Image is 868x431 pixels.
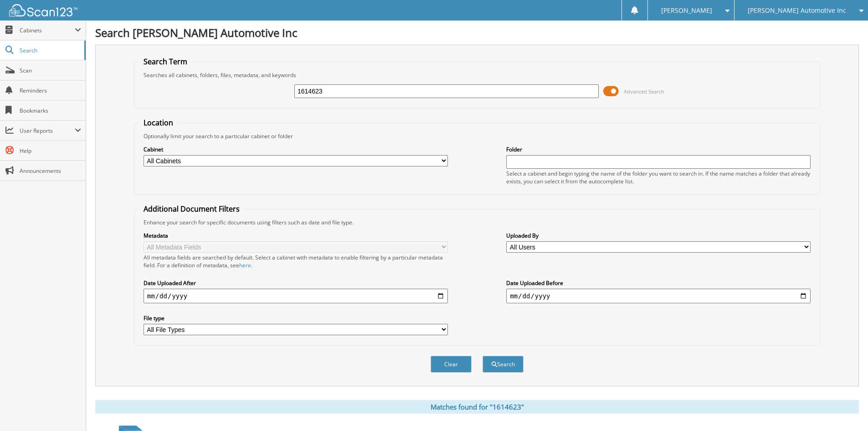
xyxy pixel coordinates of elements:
[144,279,448,287] label: Date Uploaded After
[506,170,811,185] div: Select a cabinet and begin typing the name of the folder you want to search in. If the name match...
[144,289,448,303] input: start
[431,356,472,373] button: Clear
[506,232,811,239] label: Uploaded By
[506,279,811,287] label: Date Uploaded Before
[139,132,815,140] div: Optionally limit your search to a particular cabinet or folder
[144,145,448,153] label: Cabinet
[144,314,448,322] label: File type
[95,25,859,40] h1: Search [PERSON_NAME] Automotive Inc
[95,400,859,414] div: Matches found for "1614623"
[624,88,664,95] span: Advanced Search
[239,261,251,269] a: here
[139,218,815,226] div: Enhance your search for specific documents using filters such as date and file type.
[506,289,811,303] input: end
[20,26,75,34] span: Cabinets
[20,87,81,94] span: Reminders
[20,47,80,54] span: Search
[20,127,75,135] span: User Reports
[139,204,244,214] legend: Additional Document Filters
[139,57,192,67] legend: Search Term
[144,232,448,239] label: Metadata
[20,107,81,114] span: Bookmarks
[139,71,815,79] div: Searches all cabinets, folders, files, metadata, and keywords
[20,167,81,175] span: Announcements
[9,4,77,16] img: scan123-logo-white.svg
[661,8,712,13] span: [PERSON_NAME]
[20,67,81,74] span: Scan
[483,356,524,373] button: Search
[506,145,811,153] label: Folder
[20,147,81,155] span: Help
[144,254,448,269] div: All metadata fields are searched by default. Select a cabinet with metadata to enable filtering b...
[748,8,846,13] span: [PERSON_NAME] Automotive Inc
[139,118,178,128] legend: Location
